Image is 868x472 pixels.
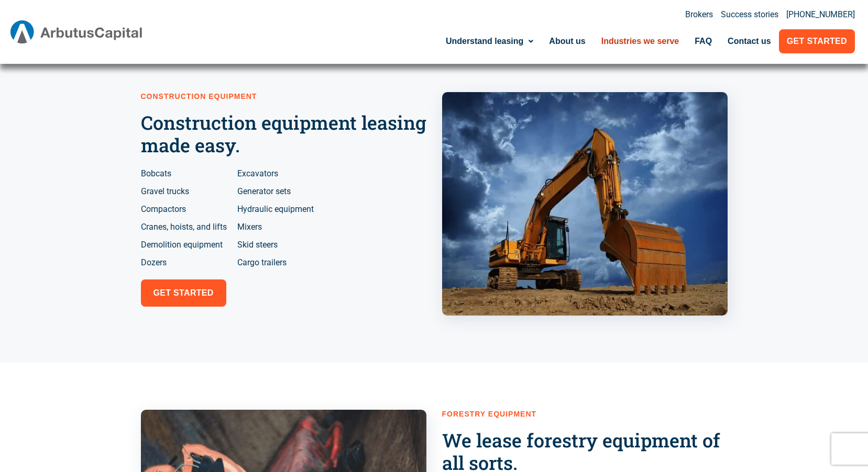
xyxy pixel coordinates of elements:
[786,10,855,19] a: [PHONE_NUMBER]
[237,167,278,180] span: Excavators
[685,10,713,19] a: Brokers
[779,29,855,53] a: Get Started
[687,29,720,53] a: FAQ
[594,29,687,53] a: Industries we serve
[237,221,262,233] span: Mixers
[721,10,778,19] a: Success stories
[141,167,171,180] span: Bobcats
[442,410,728,419] h2: Forestry Equipment
[237,239,278,251] span: Skid steers
[237,185,291,198] span: Generator sets
[141,92,426,101] h2: Construction Equipment
[541,29,593,53] a: About us
[141,203,186,216] span: Compactors
[141,256,167,269] span: Dozers
[141,279,226,307] a: Get started
[141,221,227,233] span: Cranes, hoists, and lifts
[438,29,541,53] a: Understand leasing
[141,185,189,198] span: Gravel trucks
[237,203,314,216] span: Hydraulic equipment
[141,111,426,156] h3: Construction equipment leasing made easy.​
[237,256,287,269] span: Cargo trailers
[153,286,214,300] span: Get started
[720,29,779,53] a: Contact us
[141,239,223,251] span: Demolition equipment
